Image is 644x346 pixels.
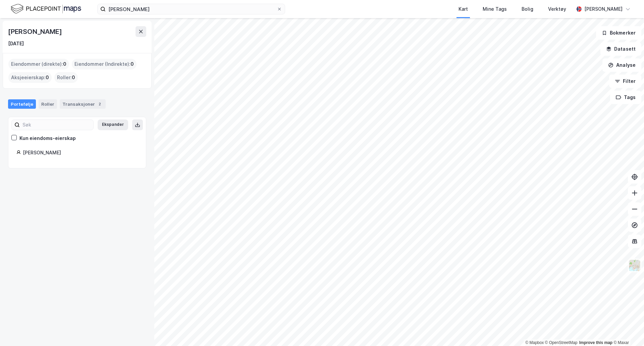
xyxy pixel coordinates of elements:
[72,59,137,69] div: Eiendommer (Indirekte) :
[8,72,52,83] div: Aksjeeierskap :
[20,120,93,130] input: Søk
[610,314,644,346] div: Kontrollprogram for chat
[98,119,128,130] button: Ekspander
[46,73,49,82] span: 0
[548,5,566,13] div: Verktøy
[609,75,641,88] button: Filter
[522,5,533,13] div: Bolig
[610,314,644,346] iframe: Chat Widget
[459,5,468,13] div: Kart
[11,3,81,15] img: logo.f888ab2527a4732fd821a326f86c7f29.svg
[610,91,641,104] button: Tags
[96,101,103,107] div: 2
[72,73,75,82] span: 0
[8,59,69,69] div: Eiendommer (direkte) :
[596,26,641,40] button: Bokmerker
[602,58,641,72] button: Analyse
[8,99,36,109] div: Portefølje
[63,60,66,68] span: 0
[8,26,63,37] div: [PERSON_NAME]
[600,42,641,56] button: Datasett
[8,40,24,48] div: [DATE]
[60,99,106,109] div: Transaksjoner
[23,149,138,157] div: [PERSON_NAME]
[584,5,623,13] div: [PERSON_NAME]
[19,134,76,142] div: Kun eiendoms-eierskap
[579,340,612,345] a: Improve this map
[628,259,641,272] img: Z
[130,60,134,68] span: 0
[545,340,578,345] a: OpenStreetMap
[54,72,78,83] div: Roller :
[106,4,277,14] input: Søk på adresse, matrikkel, gårdeiere, leietakere eller personer
[483,5,507,13] div: Mine Tags
[525,340,544,345] a: Mapbox
[39,99,57,109] div: Roller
